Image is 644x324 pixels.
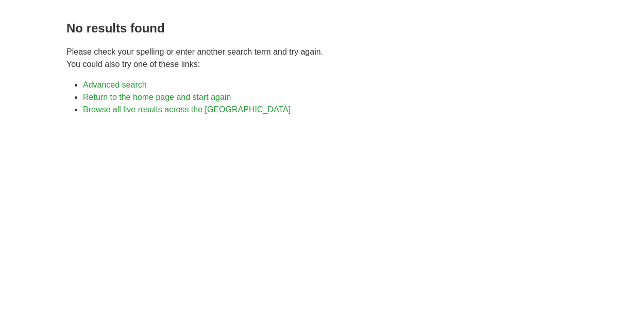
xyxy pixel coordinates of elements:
[66,19,578,38] h1: No results found
[83,80,147,89] a: Advanced search
[83,105,291,114] a: Browse all live results across the [GEOGRAPHIC_DATA]
[83,93,231,101] a: Return to the home page and start again
[66,46,578,71] p: Please check your spelling or enter another search term and try again. You could also try one of ...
